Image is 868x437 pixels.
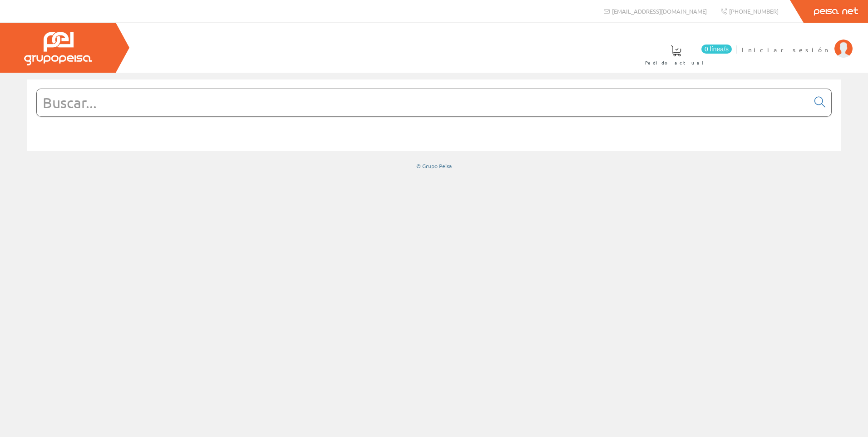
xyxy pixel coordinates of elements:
img: Grupo Peisa [24,32,92,65]
span: [EMAIL_ADDRESS][DOMAIN_NAME] [612,7,707,15]
a: Iniciar sesión [742,38,853,46]
span: 0 línea/s [701,45,732,54]
span: Iniciar sesión [742,45,830,54]
div: © Grupo Peisa [27,162,841,170]
span: Pedido actual [645,58,707,67]
input: Buscar... [37,89,809,116]
span: [PHONE_NUMBER] [729,7,779,15]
